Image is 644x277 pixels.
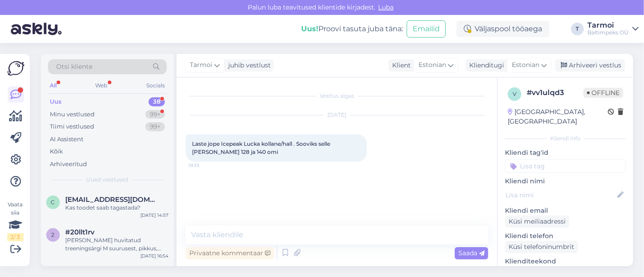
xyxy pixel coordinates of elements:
div: AI Assistent [50,135,83,144]
div: Kõik [50,147,63,156]
input: Lisa tag [505,159,626,173]
div: Klienditugi [466,61,504,70]
div: Web [94,80,110,91]
span: celenasangernebo@gmail.com [65,196,159,204]
div: Vestlus algas [186,92,488,100]
div: Privaatne kommentaar [186,247,274,259]
span: 2 [52,231,55,238]
div: 2 / 3 [7,233,24,241]
div: Küsi meiliaadressi [505,215,569,228]
div: Vaata siia [7,201,24,241]
span: Tarmoi [190,60,212,70]
p: Kliendi nimi [505,177,626,186]
span: Laste jope Icepeak Lucka kollane/hall . Sooviks selle [PERSON_NAME] 128 ja 140 omi [192,140,332,155]
div: Tiimi vestlused [50,122,94,131]
span: v [513,91,516,97]
span: c [51,199,55,205]
div: Baltimpeks OÜ [587,29,629,36]
div: Uus [50,97,62,106]
p: Kliendi tag'id [505,148,626,158]
a: TarmoiBaltimpeks OÜ [587,22,639,36]
div: [DATE] 14:57 [140,212,168,219]
span: Offline [583,88,623,98]
div: [DATE] [186,111,488,119]
span: #20llt1rv [65,228,95,236]
div: Arhiveeri vestlus [555,59,625,72]
div: 99+ [145,110,165,119]
div: [GEOGRAPHIC_DATA], [GEOGRAPHIC_DATA] [508,107,608,126]
span: Estonian [418,60,446,70]
div: Socials [144,80,167,91]
span: Otsi kliente [56,62,92,72]
div: [DATE] 16:54 [140,253,168,259]
span: Luba [375,3,396,11]
span: Uued vestlused [87,176,129,184]
div: 38 [149,97,165,106]
span: 19:33 [188,162,222,169]
div: Proovi tasuta juba täna: [301,24,403,34]
p: Kliendi telefon [505,231,626,241]
div: [PERSON_NAME] huvitatud treeningsärgi M suurusest, pikkus, rinnaümbermõõt. [65,236,168,253]
span: Estonian [512,60,539,70]
b: Uus! [301,24,318,33]
div: 99+ [145,122,165,131]
div: Arhiveeritud [50,160,87,169]
div: Tarmoi [587,22,629,29]
input: Lisa nimi [505,190,615,200]
div: Küsi telefoninumbrit [505,241,578,253]
p: Klienditeekond [505,257,626,266]
div: Väljaspool tööaega [457,21,549,37]
img: Askly Logo [7,61,24,76]
button: Emailid [407,20,446,38]
div: Kliendi info [505,134,626,143]
div: Kas toodet saab tagastada? [65,204,168,212]
p: Kliendi email [505,206,626,215]
div: # vv1ulqd3 [527,87,583,98]
div: All [48,80,58,91]
div: Minu vestlused [50,110,95,119]
div: T [571,23,584,35]
div: juhib vestlust [225,61,271,70]
div: Klient [389,61,411,70]
span: Saada [458,249,485,257]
